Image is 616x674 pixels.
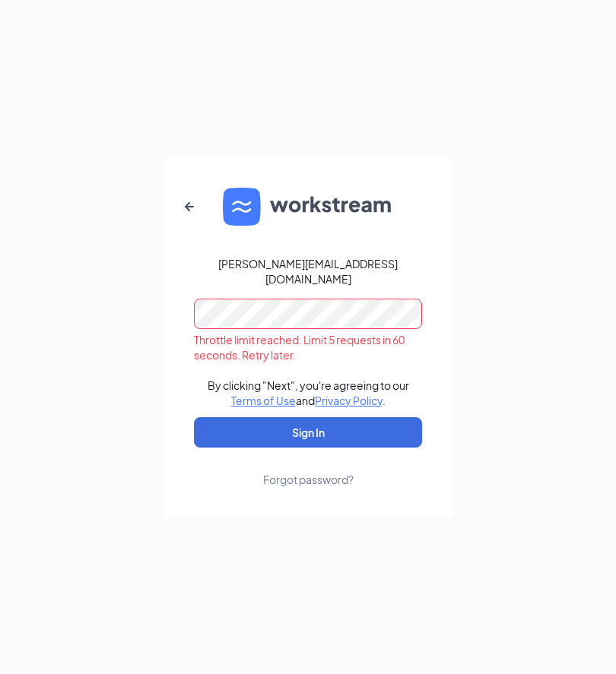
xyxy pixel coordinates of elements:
button: Sign In [194,417,422,448]
img: WS logo and Workstream text [223,188,393,226]
div: [PERSON_NAME][EMAIL_ADDRESS][DOMAIN_NAME] [194,256,422,286]
a: Privacy Policy [315,394,383,407]
a: Terms of Use [231,394,296,407]
div: Forgot password? [263,472,354,487]
a: Forgot password? [263,448,354,487]
div: Throttle limit reached. Limit 5 requests in 60 seconds. Retry later. [194,332,422,362]
div: By clicking "Next", you're agreeing to our and . [208,378,409,408]
button: ArrowLeftNew [171,188,208,225]
svg: ArrowLeftNew [180,198,198,216]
